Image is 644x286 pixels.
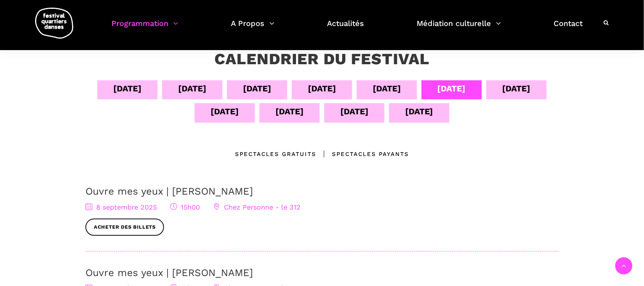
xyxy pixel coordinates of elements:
div: [DATE] [211,105,239,118]
div: [DATE] [340,105,369,118]
a: Programmation [111,17,178,39]
div: [DATE] [243,82,271,95]
span: 15h00 [170,203,200,211]
a: Acheter des billets [85,219,164,236]
div: [DATE] [405,105,433,118]
span: Chez Personne - le 312 [213,203,301,211]
a: Actualités [327,17,364,39]
div: [DATE] [275,105,304,118]
a: Médiation culturelle [417,17,501,39]
div: [DATE] [308,82,336,95]
div: [DATE] [113,82,142,95]
div: [DATE] [178,82,206,95]
div: Spectacles Payants [316,149,409,159]
div: Spectacles gratuits [235,149,316,159]
h3: Calendrier du festival [214,50,430,69]
a: Ouvre mes yeux | [PERSON_NAME] [85,267,253,278]
div: [DATE] [373,82,401,95]
div: [DATE] [438,82,466,95]
img: logo-fqd-med [35,8,73,39]
a: Ouvre mes yeux | [PERSON_NAME] [85,185,253,197]
div: [DATE] [502,82,531,95]
a: A Propos [231,17,274,39]
a: Contact [554,17,583,39]
span: 8 septembre 2025 [85,203,157,211]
